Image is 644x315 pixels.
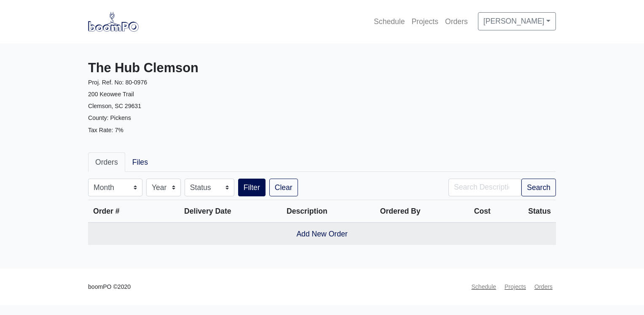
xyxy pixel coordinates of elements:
[88,103,141,109] small: Clemson, SC 29631
[370,12,408,31] a: Schedule
[88,79,147,86] small: Proj. Ref. No: 80-0976
[501,279,529,295] a: Projects
[88,282,131,292] small: boomPO ©2020
[88,12,139,31] img: boomPO
[448,179,521,196] input: Search
[88,60,316,76] h3: The Hub Clemson
[447,200,496,223] th: Cost
[260,200,354,223] th: Description
[88,200,155,223] th: Order #
[125,152,155,172] a: Files
[354,200,447,223] th: Ordered By
[468,279,499,295] a: Schedule
[155,200,260,223] th: Delivery Date
[531,279,556,295] a: Orders
[88,91,134,98] small: 200 Keowee Trail
[88,127,123,133] small: Tax Rate: 7%
[496,200,556,223] th: Status
[269,179,298,196] a: Clear
[238,179,266,196] button: Filter
[88,114,131,121] small: County: Pickens
[478,12,556,30] a: [PERSON_NAME]
[408,12,442,31] a: Projects
[521,179,556,196] button: Search
[296,230,347,238] a: Add New Order
[442,12,471,31] a: Orders
[88,152,125,172] a: Orders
